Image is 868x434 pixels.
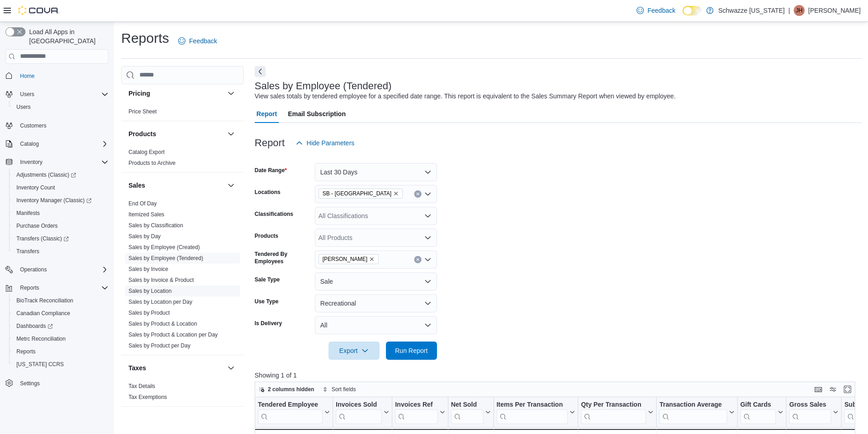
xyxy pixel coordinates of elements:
a: Metrc Reconciliation [13,333,69,344]
button: Users [16,89,38,100]
label: Products [255,232,278,240]
button: Last 30 Days [315,163,437,181]
button: Export [329,342,380,360]
a: End Of Day [128,200,157,207]
button: Run Report [386,342,437,360]
button: Hide Parameters [292,134,358,152]
p: Schwazze [US_STATE] [718,5,785,16]
span: Canadian Compliance [16,310,70,317]
a: Sales by Product & Location per Day [128,332,218,338]
a: Inventory Manager (Classic) [13,195,95,206]
a: Tax Exemptions [128,394,167,400]
p: Showing 1 of 1 [255,371,862,380]
a: Feedback [175,32,221,50]
a: Dashboards [13,321,56,332]
button: Operations [16,264,51,275]
span: Inventory [16,157,108,168]
span: Adjustments (Classic) [13,169,108,180]
span: Sales by Product & Location per Day [128,331,218,338]
a: Users [13,102,34,112]
a: Canadian Compliance [13,308,74,319]
label: Use Type [255,298,278,305]
a: Transfers (Classic) [9,232,112,245]
span: Itemized Sales [128,211,164,218]
button: Metrc Reconciliation [9,332,112,345]
button: Remove SB - Commerce City from selection in this group [393,191,399,196]
span: Sales by Classification [128,222,183,229]
span: Purchase Orders [16,222,58,230]
span: Email Subscription [288,105,346,123]
button: Transaction Average [659,400,734,424]
span: Tax Exemptions [128,393,167,401]
span: Reports [20,284,39,291]
a: Sales by Product & Location [128,321,197,327]
h3: Products [128,129,156,138]
span: Sales by Location per Day [128,298,192,306]
span: Load All Apps in [GEOGRAPHIC_DATA] [26,27,108,46]
div: Justin Heistermann [794,5,805,16]
span: Report [257,105,277,123]
button: Users [9,101,112,113]
span: Adjustments (Classic) [16,171,76,179]
span: Inventory [20,158,42,166]
div: Gift Cards [740,400,776,409]
button: Open list of options [424,212,431,220]
button: Canadian Compliance [9,307,112,320]
span: BioTrack Reconciliation [16,297,73,304]
span: [PERSON_NAME] [323,255,368,264]
span: SB - [GEOGRAPHIC_DATA] [323,189,391,198]
button: Pricing [226,88,236,99]
a: Sales by Product [128,310,170,316]
div: Qty Per Transaction [581,400,646,409]
div: Invoices Ref [395,400,437,409]
span: Operations [16,264,108,275]
button: Invoices Sold [336,400,389,424]
span: Hide Parameters [307,138,354,148]
div: Net Sold [451,400,483,409]
a: Purchase Orders [13,220,62,231]
button: Recreational [315,294,437,312]
h3: Pricing [128,89,150,98]
span: Sales by Invoice & Product [128,276,194,284]
span: Customers [20,122,46,129]
div: Sales [121,198,244,355]
button: Products [128,129,224,138]
div: Taxes [121,381,244,406]
button: Sort fields [319,384,360,395]
div: Invoices Ref [395,400,437,424]
span: Inventory Manager (Classic) [13,195,108,206]
button: Open list of options [424,190,431,198]
div: Items Per Transaction [496,400,568,424]
a: Sales by Employee (Tendered) [128,255,203,261]
button: Sale [315,272,437,291]
span: Run Report [395,346,428,355]
span: Inventory Manager (Classic) [16,197,92,204]
span: Sales by Location [128,287,172,295]
div: Gross Sales [789,400,831,424]
span: Transfers (Classic) [13,233,108,244]
a: BioTrack Reconciliation [13,295,77,306]
span: Products to Archive [128,159,175,167]
span: Sales by Product & Location [128,320,197,327]
span: Canadian Compliance [13,308,108,319]
button: Purchase Orders [9,220,112,232]
span: Catalog Export [128,148,164,156]
button: Operations [2,263,112,276]
span: Catalog [16,138,108,149]
a: Sales by Product per Day [128,342,190,349]
span: Sales by Employee (Tendered) [128,255,203,262]
span: Price Sheet [128,108,157,115]
button: Clear input [414,190,421,198]
button: Taxes [128,363,224,373]
span: Metrc Reconciliation [13,333,108,344]
button: Customers [2,119,112,132]
p: [PERSON_NAME] [808,5,861,16]
span: Manifests [13,208,108,219]
span: Sales by Invoice [128,266,168,273]
a: Itemized Sales [128,211,164,218]
div: Transaction Average [659,400,727,409]
button: Reports [9,345,112,358]
span: Sales by Employee (Created) [128,244,200,251]
span: Customers [16,120,108,131]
